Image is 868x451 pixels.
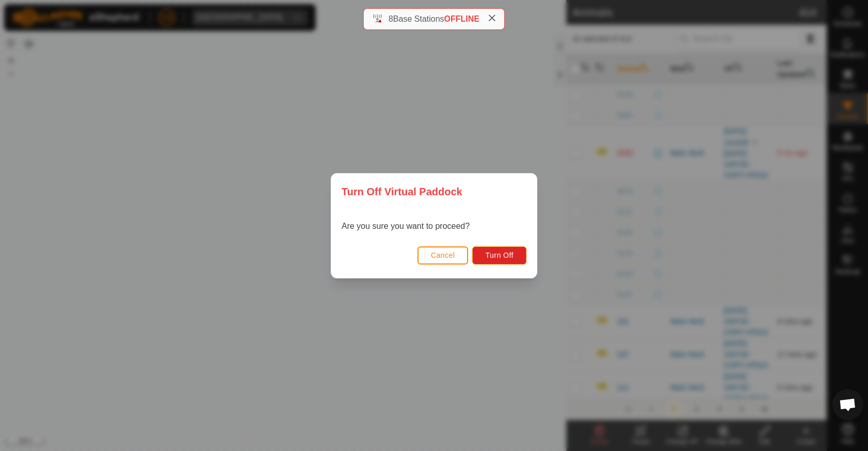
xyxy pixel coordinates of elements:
span: Turn Off Virtual Paddock [342,184,462,199]
span: Turn Off [485,251,514,259]
span: Cancel [431,251,455,259]
button: Cancel [417,246,469,264]
div: Open chat [832,389,863,420]
span: OFFLINE [444,14,479,23]
button: Turn Off [472,246,526,264]
span: Base Stations [393,14,444,23]
span: 8 [389,14,393,23]
p: Are you sure you want to proceed? [342,220,470,232]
